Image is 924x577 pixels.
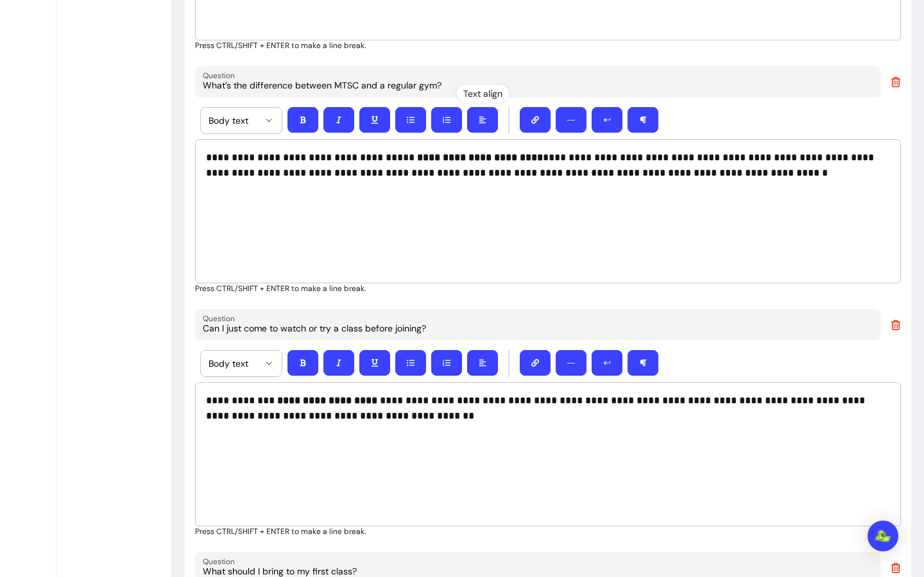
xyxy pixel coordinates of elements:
button: Body text [201,108,282,133]
p: Press CTRL/SHIFT + ENTER to make a line break. [195,526,901,537]
label: Question [203,70,239,81]
button: ― [556,107,586,133]
span: Body text [209,114,259,127]
input: Question [203,322,873,335]
div: Text align [457,85,509,103]
input: Question [203,79,873,92]
label: Question [203,313,239,324]
p: Press CTRL/SHIFT + ENTER to make a line break. [195,283,901,294]
label: Question [203,556,239,567]
p: Press CTRL/SHIFT + ENTER to make a line break. [195,40,901,51]
div: Open Intercom Messenger [868,521,898,551]
span: Body text [209,357,259,370]
button: Body text [201,351,282,376]
button: ― [556,350,586,376]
